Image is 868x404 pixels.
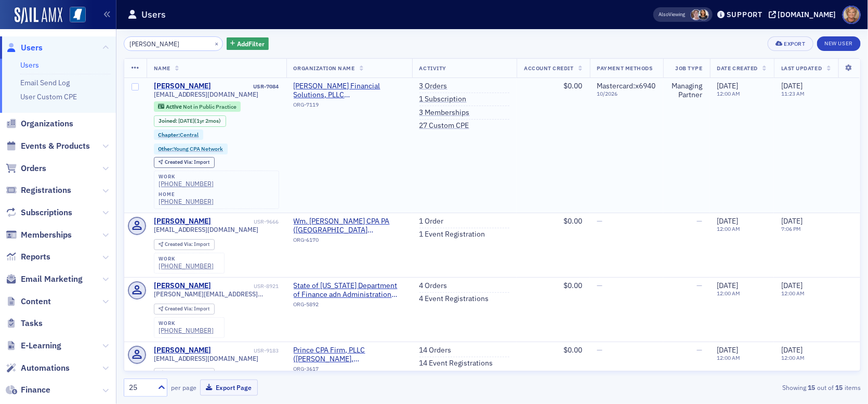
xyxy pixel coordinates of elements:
a: Orders [6,163,46,174]
a: User Custom CPE [20,92,77,101]
a: New User [817,36,861,51]
span: Chapter : [158,131,180,138]
span: [DATE] [781,345,803,355]
span: Email Marketing [21,273,83,285]
span: Job Type [676,64,703,72]
button: Export [768,36,813,51]
button: [DOMAIN_NAME] [769,11,840,18]
div: Joined: 2024-06-10 00:00:00 [154,115,226,127]
a: 3 Orders [419,82,448,91]
span: $0.00 [564,216,583,226]
a: Content [6,296,51,307]
span: Created Via : [165,305,194,312]
div: [PERSON_NAME] [154,217,212,226]
span: Reports [21,251,50,263]
a: [PHONE_NUMBER] [159,327,214,334]
a: [PHONE_NUMBER] [159,180,214,188]
div: ORG-3617 [294,366,405,376]
a: Registrations [6,185,71,196]
div: ORG-6170 [294,237,405,247]
a: View Homepage [62,7,86,24]
a: Memberships [6,229,72,241]
a: Organizations [6,118,73,129]
span: Add Filter [237,39,265,48]
div: Managing Partner [670,82,703,100]
span: Created Via : [165,159,194,165]
a: 4 Orders [419,281,448,291]
span: — [597,216,603,226]
span: Organizations [21,118,73,129]
span: $0.00 [564,281,583,290]
div: Also [659,11,669,18]
span: Joined : [159,118,178,124]
div: Export [784,41,806,47]
div: Support [727,10,762,19]
span: Payment Methods [597,64,653,72]
span: Tasks [21,318,43,329]
span: Date Created [717,64,758,72]
a: Finance [6,384,50,396]
span: [DATE] [781,81,803,90]
span: Lydia Carlisle [691,9,702,20]
a: SailAMX [15,7,62,24]
span: Active [166,103,183,110]
a: [PERSON_NAME] [154,281,212,291]
a: 4 Event Registrations [419,294,489,304]
div: [DOMAIN_NAME] [778,10,836,19]
span: Other : [158,145,174,152]
span: Created Via : [165,241,194,247]
a: Tasks [6,318,43,329]
a: Wm. [PERSON_NAME] CPA PA ([GEOGRAPHIC_DATA][PERSON_NAME], [GEOGRAPHIC_DATA]) [294,217,405,235]
time: 12:00 AM [781,354,805,361]
span: — [597,281,603,290]
span: — [597,345,603,355]
span: 10 / 2026 [597,90,656,97]
label: per page [171,383,196,392]
div: Import [165,160,209,165]
a: E-Learning [6,340,61,351]
span: [EMAIL_ADDRESS][DOMAIN_NAME] [154,90,259,98]
a: State of [US_STATE] Department of Finance adn Administration ([GEOGRAPHIC_DATA], [GEOGRAPHIC_DATA]) [294,281,405,299]
div: Chapter: [154,129,204,140]
span: Mastercard : x6940 [597,81,656,90]
span: — [697,281,703,290]
button: AddFilter [227,37,269,50]
span: Activity [419,64,446,72]
span: Users [21,42,43,54]
a: [PHONE_NUMBER] [159,198,214,205]
span: [DATE] [717,216,739,226]
span: Account Credit [524,64,573,72]
a: Subscriptions [6,207,72,218]
span: Not in Public Practice [183,103,236,110]
span: — [697,345,703,355]
span: [DATE] [717,345,739,355]
span: [PERSON_NAME][EMAIL_ADDRESS][PERSON_NAME][DOMAIN_NAME] [154,290,279,298]
a: [PERSON_NAME] [154,82,212,91]
div: work [159,320,214,327]
div: USR-9666 [213,218,279,225]
div: USR-7084 [213,83,279,90]
span: Memberships [21,229,72,241]
a: Users [20,60,39,70]
a: [PERSON_NAME] [154,346,212,355]
div: Created Via: Import [154,304,215,315]
a: 1 Subscription [419,95,467,104]
div: Showing out of items [622,383,861,392]
time: 12:00 AM [717,225,741,232]
div: USR-8921 [213,283,279,290]
span: Automations [21,362,70,374]
span: Subscriptions [21,207,72,218]
a: Other:Young CPA Network [158,146,223,152]
a: [PHONE_NUMBER] [159,262,214,270]
span: $0.00 [564,81,583,90]
span: [EMAIL_ADDRESS][DOMAIN_NAME] [154,226,259,233]
a: 3 Memberships [419,108,470,118]
time: 12:00 AM [717,90,741,97]
div: work [159,256,214,262]
div: work [159,174,214,180]
span: Orders [21,163,46,174]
